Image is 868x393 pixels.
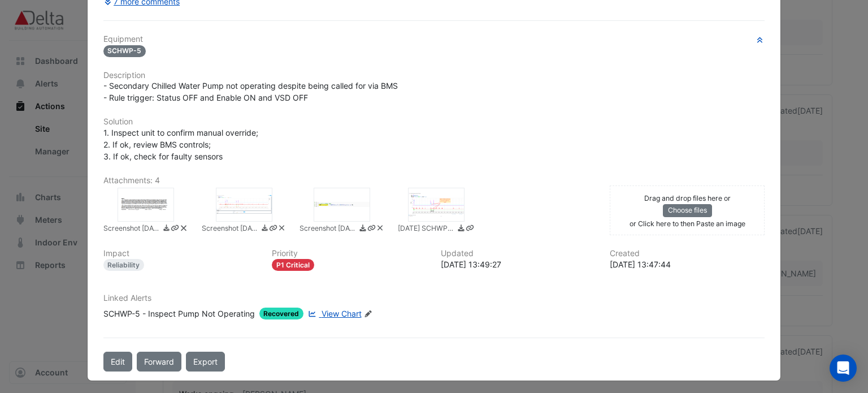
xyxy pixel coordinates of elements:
div: SCHWP-5 - Inspect Pump Not Operating [103,308,255,319]
small: Drag and drop files here or [644,194,731,202]
div: Screenshot 2025-07-16 145355.png [216,188,272,222]
h6: Solution [103,117,765,127]
button: Forward [137,352,181,372]
div: Screenshot 2025-07-16 144854.png [314,188,370,222]
small: 2025-07-07 SCHWP 5 status not matching flow.png [398,223,454,235]
span: Recovered [259,308,304,319]
small: Screenshot 2025-07-16 145355.png [202,223,258,235]
a: Copy link to clipboard [367,223,376,235]
h6: Attachments: 4 [103,176,765,185]
span: - Secondary Chilled Water Pump not operating despite being called for via BMS - Rule trigger: Sta... [103,81,398,102]
a: Delete [179,223,188,235]
h6: Equipment [103,34,765,44]
fa-icon: Edit Linked Alerts [364,310,372,318]
a: Download [261,223,269,235]
div: 2025-07-07 SCHWP 5 status not matching flow.png [408,188,465,222]
small: Screenshot 2025-07-16 153259.png [103,223,160,235]
a: Copy link to clipboard [269,223,277,235]
a: Copy link to clipboard [466,223,474,235]
div: [DATE] 13:49:27 [441,258,596,270]
small: Screenshot 2025-07-16 144854.png [300,223,356,235]
h6: Created [610,249,765,258]
button: Edit [103,352,132,372]
div: Screenshot 2025-07-16 153259.png [118,188,174,222]
h6: Priority [272,249,427,258]
a: Delete [277,223,286,235]
h6: Updated [441,249,596,258]
h6: Impact [103,249,259,258]
a: Delete [376,223,384,235]
a: View Chart [306,308,361,319]
a: Download [457,223,465,235]
span: View Chart [322,309,362,318]
a: Download [358,223,367,235]
a: Export [186,352,225,372]
div: [DATE] 13:47:44 [610,258,765,270]
div: P1 Critical [272,259,314,271]
a: Download [162,223,171,235]
div: Reliability [103,259,145,271]
button: Choose files [663,204,712,217]
h6: Linked Alerts [103,293,765,303]
span: SCHWP-5 [103,45,146,57]
div: Open Intercom Messenger [830,355,857,382]
h6: Description [103,71,765,80]
span: 1. Inspect unit to confirm manual override; 2. If ok, review BMS controls; 3. If ok, check for fa... [103,128,261,161]
a: Copy link to clipboard [171,223,179,235]
small: or Click here to then Paste an image [630,219,745,228]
